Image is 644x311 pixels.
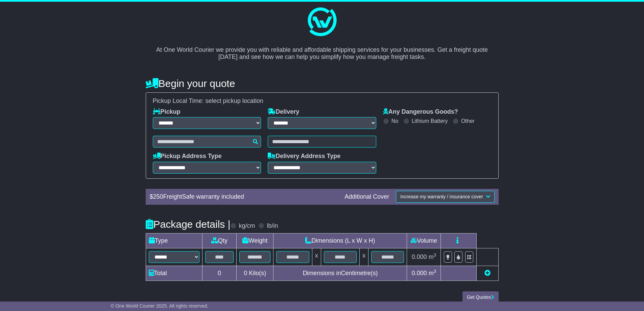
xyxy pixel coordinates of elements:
[152,39,492,61] p: At One World Courier we provide you with reliable and affordable shipping services for your busin...
[273,234,407,248] td: Dimensions (L x W x H)
[267,222,278,230] label: lb/in
[244,270,247,276] span: 0
[305,5,339,39] img: One World Courier Logo - great freight rates
[146,234,202,248] td: Type
[239,222,255,230] label: kg/cm
[202,266,237,281] td: 0
[434,252,436,258] sup: 3
[407,234,441,248] td: Volume
[146,78,499,89] h4: Begin your quote
[146,193,341,201] div: $ FreightSafe warranty included
[484,270,491,276] a: Add new item
[268,153,340,160] label: Delivery Address Type
[153,108,181,116] label: Pickup
[434,269,436,274] sup: 3
[312,248,321,266] td: x
[273,266,407,281] td: Dimensions in Centimetre(s)
[391,118,398,124] label: No
[341,193,392,201] div: Additional Cover
[237,266,273,281] td: Kilo(s)
[146,219,231,230] h4: Package details |
[412,118,448,124] label: Lithium Battery
[268,108,299,116] label: Delivery
[383,108,458,116] label: Any Dangerous Goods?
[206,97,263,104] span: select pickup location
[429,253,436,260] span: m
[153,193,163,200] span: 250
[237,234,273,248] td: Weight
[462,291,499,303] button: Get Quotes
[202,234,237,248] td: Qty
[412,270,427,276] span: 0.000
[461,118,475,124] label: Other
[412,253,427,260] span: 0.000
[400,194,483,199] span: Increase my warranty / insurance cover
[153,153,222,160] label: Pickup Address Type
[360,248,368,266] td: x
[146,266,202,281] td: Total
[149,97,495,105] div: Pickup Local Time:
[111,303,209,309] span: © One World Courier 2025. All rights reserved.
[429,270,436,276] span: m
[396,191,494,203] button: Increase my warranty / insurance cover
